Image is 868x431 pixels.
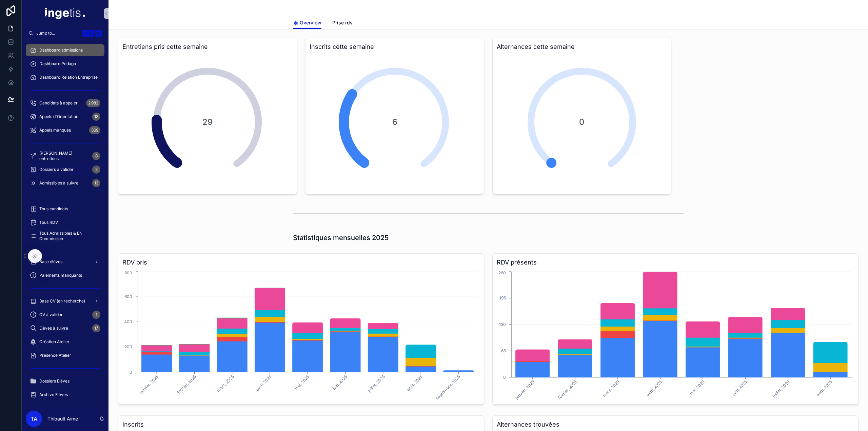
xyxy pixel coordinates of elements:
span: Dossiers Elèves [39,378,70,384]
h3: Inscrits cette semaine [310,42,480,52]
h1: Statistiques mensuelles 2025 [293,233,389,242]
tspan: mai, 2025 [293,374,310,391]
span: Jump to... [36,31,79,36]
div: 1 [92,311,100,319]
tspan: janvier, 2025 [514,379,535,400]
button: Jump to...CtrlK [26,27,104,39]
a: Candidats à appeler2 982 [26,97,104,109]
tspan: 400 [124,319,132,324]
tspan: février, 2025 [176,374,197,395]
a: Base élèves [26,256,104,268]
span: Base élèves [39,259,62,265]
span: Overview [300,19,321,26]
tspan: mai, 2025 [689,379,706,396]
a: Dossiers à valider2 [26,163,104,176]
tspan: 800 [124,270,132,275]
div: 2 982 [86,99,100,107]
span: Paiements manquants [39,273,82,278]
span: Admissibles à suivre [39,180,78,186]
a: Appels manqués369 [26,124,104,136]
h3: Alternances cette semaine [497,42,667,52]
span: Tous Admissibles & En Commission [39,231,98,241]
h3: RDV présents [497,258,854,267]
a: Dashboard Pedago [26,58,104,70]
div: chart [497,270,854,400]
tspan: janvier, 2025 [138,374,159,395]
a: Admissibles à suivre13 [26,177,104,189]
div: 2 [92,165,100,174]
span: Tous candidats [39,206,68,212]
a: Paiements manquants [26,269,104,281]
tspan: avril, 2025 [255,374,273,392]
div: scrollable content [22,39,108,407]
a: Overview [293,17,321,30]
a: Dashboard admissions [26,44,104,56]
span: Présence Atelier [39,353,71,358]
div: 13 [92,179,100,187]
h3: Entretiens pris cette semaine [122,42,293,52]
tspan: 130 [499,322,506,327]
tspan: juillet, 2025 [367,374,386,393]
a: Base CV (en recherche) [26,295,104,307]
span: Dashboard Pedago [39,61,76,66]
div: 17 [92,324,100,332]
a: Archive Elèves [26,389,104,401]
span: Candidats à appeler [39,100,78,106]
a: Tous Admissibles & En Commission [26,230,104,242]
span: 0 [579,117,585,128]
a: CV à valider1 [26,309,104,321]
a: Création Atelier [26,336,104,348]
img: App logo [45,8,85,19]
tspan: juin, 2025 [731,379,748,396]
div: 369 [89,126,100,134]
span: Dashboard admissions [39,47,83,53]
a: Appels d'Orientation13 [26,111,104,123]
h3: Alternances trouvées [497,420,854,429]
span: 29 [202,117,213,128]
span: Base CV (en recherche) [39,298,85,304]
tspan: 0 [130,370,132,375]
a: Elèves à suivre17 [26,322,104,334]
span: Dossiers à valider [39,167,74,172]
span: Elèves à suivre [39,326,68,331]
tspan: juillet, 2025 [771,379,791,398]
tspan: avril, 2025 [645,379,663,397]
div: 13 [92,113,100,121]
span: [PERSON_NAME] entretiens [39,151,90,161]
span: 6 [392,117,397,128]
a: Dossiers Elèves [26,375,104,387]
div: chart [122,270,480,400]
a: Présence Atelier [26,349,104,361]
a: Prise rdv [332,17,353,30]
tspan: 195 [499,295,506,300]
tspan: 600 [124,294,132,299]
a: [PERSON_NAME] entretiens8 [26,150,104,162]
span: Création Atelier [39,339,70,345]
p: Thibault Aime [47,415,78,422]
a: Tous candidats [26,203,104,215]
span: TA [31,415,37,423]
tspan: août, 2025 [815,379,833,397]
span: CV à valider [39,312,63,317]
span: Archive Elèves [39,392,68,397]
span: Appels manqués [39,128,71,133]
div: 8 [92,152,100,160]
a: Dashboard Relation Entreprise [26,71,104,83]
a: Tous RDV [26,216,104,229]
tspan: septembre, 2025 [435,374,461,400]
tspan: février, 2025 [557,379,578,400]
tspan: mars, 2025 [601,379,620,398]
h3: Inscrits [122,420,480,429]
span: Prise rdv [332,19,353,26]
span: Ctrl [82,30,94,37]
tspan: mars, 2025 [216,374,235,393]
tspan: 0 [503,375,506,380]
tspan: août, 2025 [406,374,423,392]
span: Appels d'Orientation [39,114,78,119]
tspan: 260 [498,270,506,275]
span: Tous RDV [39,220,58,225]
tspan: juin, 2025 [331,374,348,391]
span: Dashboard Relation Entreprise [39,75,98,80]
tspan: 200 [124,344,132,349]
h3: RDV pris [122,258,480,267]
